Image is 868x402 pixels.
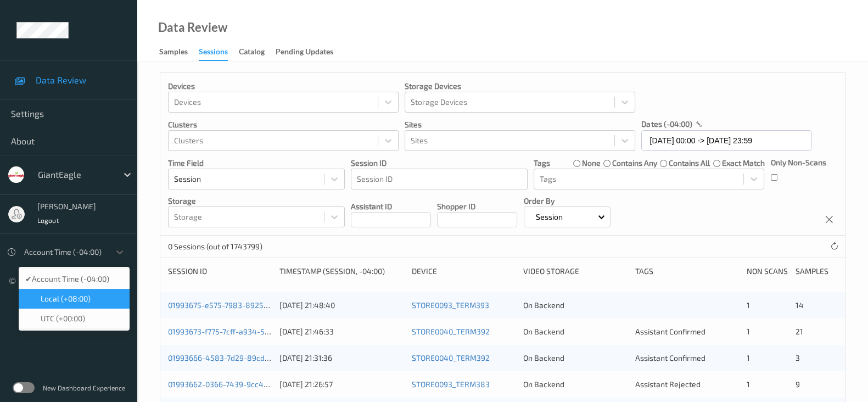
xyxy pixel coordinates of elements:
[168,158,345,169] p: Time Field
[168,81,399,92] p: Devices
[279,266,404,277] div: Timestamp (Session, -04:00)
[796,379,800,389] span: 9
[635,353,705,362] span: Assistant Confirmed
[523,326,627,337] div: On Backend
[412,327,490,336] a: STORE0040_TERM392
[523,266,627,277] div: Video Storage
[747,266,788,277] div: Non Scans
[635,327,705,336] span: Assistant Confirmed
[641,119,692,130] p: dates (-04:00)
[276,44,344,60] a: Pending Updates
[168,327,310,336] a: 01993673-f775-7cff-a934-53c32dc9cb16
[279,353,404,364] div: [DATE] 21:31:36
[276,46,333,60] div: Pending Updates
[168,119,399,130] p: Clusters
[523,353,627,364] div: On Backend
[199,44,239,61] a: Sessions
[437,201,517,212] p: Shopper ID
[159,44,199,60] a: Samples
[351,158,528,169] p: Session ID
[532,211,567,222] p: Session
[159,46,188,60] div: Samples
[669,158,710,169] label: contains all
[796,266,837,277] div: Samples
[168,300,318,310] a: 01993675-e575-7983-8925-5dadf9ee36a2
[168,266,272,277] div: Session ID
[239,44,276,60] a: Catalog
[635,266,739,277] div: Tags
[524,196,611,206] p: Order By
[796,327,803,336] span: 21
[721,158,764,169] label: exact match
[279,300,404,311] div: [DATE] 21:48:40
[239,46,265,60] div: Catalog
[412,266,516,277] div: Device
[168,353,317,362] a: 01993666-4583-7d29-89cd-97d533f7a367
[523,300,627,311] div: On Backend
[199,46,228,61] div: Sessions
[523,379,627,390] div: On Backend
[158,22,227,33] div: Data Review
[168,196,345,206] p: Storage
[279,379,404,390] div: [DATE] 21:26:57
[582,158,601,169] label: none
[612,158,657,169] label: contains any
[747,353,750,362] span: 1
[405,81,635,92] p: Storage Devices
[747,327,750,336] span: 1
[635,379,701,389] span: Assistant Rejected
[412,353,490,362] a: STORE0040_TERM392
[796,353,800,362] span: 3
[351,201,431,212] p: Assistant ID
[796,300,804,310] span: 14
[534,158,550,169] p: Tags
[168,241,262,252] p: 0 Sessions (out of 1743799)
[405,119,635,130] p: Sites
[771,157,826,168] p: Only Non-Scans
[747,379,750,389] span: 1
[747,300,750,310] span: 1
[412,379,490,389] a: STORE0093_TERM383
[279,326,404,337] div: [DATE] 21:46:33
[412,300,489,310] a: STORE0093_TERM393
[168,379,318,389] a: 01993662-0366-7439-9cc4-6bdd53e1872b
